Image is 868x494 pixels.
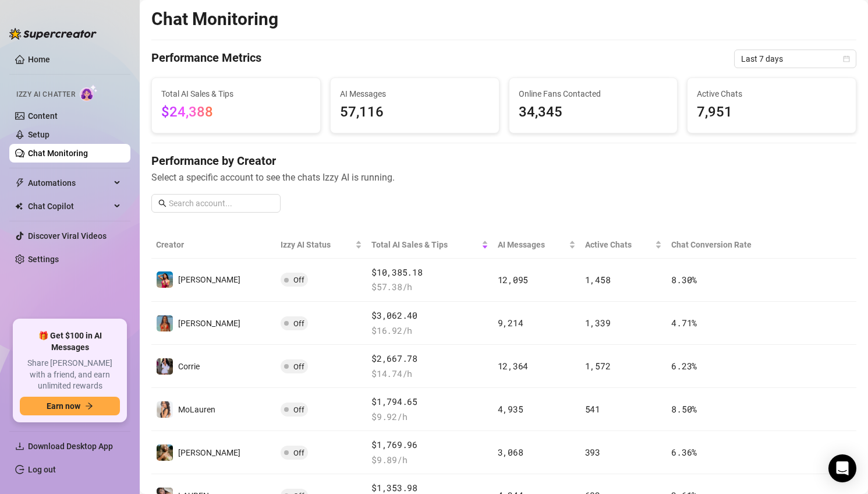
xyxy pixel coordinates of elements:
[169,197,274,210] input: Search account...
[158,199,166,207] span: search
[9,28,97,40] img: logo-BBDzfeDw.svg
[498,317,523,329] span: 9,214
[671,446,697,458] span: 6.36 %
[157,358,173,375] img: Corrie
[28,111,58,121] a: Content
[371,453,488,467] span: $ 9.89 /h
[28,55,50,64] a: Home
[178,405,215,414] span: MoLauren
[15,178,24,188] span: thunderbolt
[585,446,600,458] span: 393
[293,405,304,414] span: Off
[151,231,276,259] th: Creator
[340,87,490,100] span: AI Messages
[828,454,856,482] div: Open Intercom Messenger
[151,170,856,185] span: Select a specific account to see the chats Izzy AI is running.
[741,50,849,68] span: Last 7 days
[28,465,56,474] a: Log out
[178,362,200,371] span: Corrie
[340,101,490,123] span: 57,116
[585,317,611,329] span: 1,339
[671,317,697,329] span: 4.71 %
[697,87,846,100] span: Active Chats
[585,403,600,415] span: 541
[20,358,120,392] span: Share [PERSON_NAME] with a friend, and earn unlimited rewards
[585,238,653,251] span: Active Chats
[16,89,75,100] span: Izzy AI Chatter
[371,266,488,280] span: $10,385.18
[28,174,111,192] span: Automations
[498,238,566,251] span: AI Messages
[671,403,697,415] span: 8.50 %
[15,202,23,210] img: Chat Copilot
[293,319,304,328] span: Off
[493,231,580,259] th: AI Messages
[371,352,488,366] span: $2,667.78
[371,324,488,338] span: $ 16.92 /h
[161,87,311,100] span: Total AI Sales & Tips
[161,104,213,120] span: $24,388
[671,360,697,372] span: 6.23 %
[281,238,353,251] span: Izzy AI Status
[28,197,111,216] span: Chat Copilot
[585,274,611,285] span: 1,458
[293,276,304,284] span: Off
[15,442,24,451] span: download
[371,410,488,424] span: $ 9.92 /h
[20,330,120,353] span: 🎁 Get $100 in AI Messages
[28,255,59,264] a: Settings
[498,446,523,458] span: 3,068
[178,448,240,457] span: [PERSON_NAME]
[293,449,304,457] span: Off
[157,271,173,288] img: Ana
[151,153,856,169] h4: Performance by Creator
[371,280,488,294] span: $ 57.38 /h
[667,231,786,259] th: Chat Conversion Rate
[157,401,173,418] img: MoLauren
[20,397,120,415] button: Earn nowarrow-right
[371,367,488,381] span: $ 14.74 /h
[843,55,850,62] span: calendar
[47,401,80,411] span: Earn now
[178,319,240,328] span: [PERSON_NAME]
[371,395,488,409] span: $1,794.65
[697,101,846,123] span: 7,951
[178,275,240,284] span: [PERSON_NAME]
[157,315,173,331] img: Rebecca
[80,84,98,101] img: AI Chatter
[151,50,261,68] h4: Performance Metrics
[28,130,49,139] a: Setup
[28,442,113,451] span: Download Desktop App
[28,149,88,158] a: Chat Monitoring
[498,403,523,415] span: 4,935
[519,87,668,100] span: Online Fans Contacted
[498,274,528,285] span: 12,095
[671,274,697,285] span: 8.30 %
[498,360,528,372] span: 12,364
[367,231,493,259] th: Total AI Sales & Tips
[519,101,668,123] span: 34,345
[371,238,479,251] span: Total AI Sales & Tips
[371,438,488,452] span: $1,769.96
[276,231,367,259] th: Izzy AI Status
[293,362,304,371] span: Off
[157,444,173,461] img: ANGI
[151,8,278,30] h2: Chat Monitoring
[585,360,611,372] span: 1,572
[580,231,667,259] th: Active Chats
[28,231,107,241] a: Discover Viral Videos
[371,309,488,323] span: $3,062.40
[85,402,93,410] span: arrow-right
